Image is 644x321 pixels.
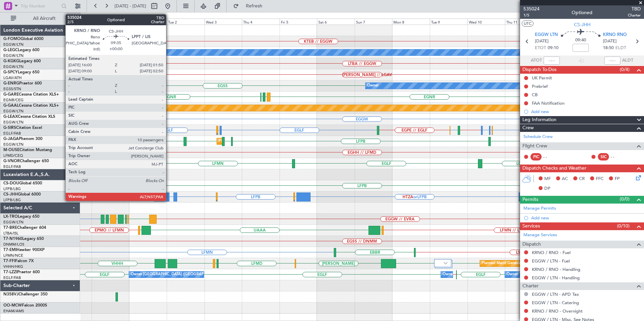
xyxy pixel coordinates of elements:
[3,186,21,191] a: LFPB/LBG
[355,19,392,25] div: Sun 7
[598,153,609,160] div: SIC
[507,270,518,280] div: Owner
[3,37,43,41] a: G-FOMOGlobal 6000
[622,57,633,64] span: ALDT
[572,9,592,16] div: Optioned
[3,75,22,80] a: LGAV/ATH
[3,237,44,241] a: T7-N1960Legacy 650
[3,120,24,125] a: EGGW/LTN
[240,4,268,8] span: Refresh
[3,70,18,74] span: G-SPCY
[532,291,579,297] a: EGGW / LTN - APD Tax
[532,92,538,98] div: CB
[3,81,19,85] span: G-ENRG
[548,45,558,51] span: 09:10
[3,153,23,158] a: LFMD/CEQ
[575,37,586,44] span: 09:40
[579,176,585,182] span: CR
[628,5,641,12] span: TBD
[617,222,630,229] span: (0/10)
[3,148,20,152] span: M-OUSE
[522,21,534,27] button: UTC
[3,59,41,63] a: G-KGKGLegacy 600
[18,16,71,21] span: All Aircraft
[522,196,538,204] span: Permits
[596,176,604,182] span: FFC
[3,275,21,280] a: EGLF/FAB
[3,215,18,219] span: LX-TRO
[3,198,21,203] a: LFPB/LBG
[3,159,49,163] a: G-VNORChallenger 650
[3,248,44,252] a: T7-EMIHawker 900XP
[544,176,551,182] span: MF
[3,48,39,52] a: G-LEGCLegacy 600
[3,42,24,47] a: EGGW/LTN
[3,98,24,103] a: EGNR/CEG
[532,266,580,272] a: KRNO / RNO - Handling
[532,83,548,89] div: Prebrief
[130,13,141,19] div: [DATE]
[444,262,448,264] img: arrow-gray.svg
[523,134,553,140] a: Schedule Crew
[3,104,59,108] a: G-GAALCessna Citation XLS+
[82,13,93,19] div: [DATE]
[3,270,17,274] span: T7-LZZI
[3,181,19,185] span: CS-DOU
[3,81,42,85] a: G-ENRGPraetor 600
[3,37,21,41] span: G-FOMO
[280,19,317,25] div: Fri 5
[603,45,614,51] span: 18:50
[615,176,620,182] span: FP
[531,109,641,114] div: Add new
[3,309,24,314] a: EHAM/AMS
[443,270,454,280] div: Owner
[3,148,52,152] a: M-OUSECitation Mustang
[468,19,505,25] div: Wed 10
[611,154,626,160] div: - -
[3,104,19,108] span: G-GAAL
[530,153,542,160] div: PIC
[21,1,59,11] input: Trip Number
[3,292,47,296] a: N358VJChallenger 350
[543,154,558,160] div: - -
[3,109,24,114] a: EGGW/LTN
[3,192,41,197] a: CS-JHHGlobal 6000
[603,38,617,45] span: [DATE]
[532,308,583,314] a: KRNO / RNO - Overnight
[392,19,430,25] div: Mon 8
[3,192,18,197] span: CS-JHH
[523,5,540,12] span: 535024
[3,70,39,74] a: G-SPCYLegacy 650
[535,45,546,51] span: ETOT
[3,137,42,141] a: G-JAGAPhenom 300
[204,19,242,25] div: Wed 3
[522,165,586,172] span: Dispatch Checks and Weather
[620,66,630,73] span: (0/4)
[3,237,22,241] span: T7-N1960
[544,185,550,192] span: DP
[482,258,537,269] div: Planned Maint Geneva (Cointrin)
[522,116,556,124] span: Leg Information
[574,21,590,28] span: CS-JHH
[3,126,42,130] a: G-SIRSCitation Excel
[3,93,59,97] a: G-GARECessna Citation XLS+
[615,45,626,51] span: ELDT
[532,250,571,255] a: KRNO / RNO - Fuel
[535,38,549,45] span: [DATE]
[3,259,15,263] span: T7-FFI
[505,19,543,25] div: Thu 11
[532,275,580,281] a: EGGW / LTN - Handling
[3,226,46,230] a: T7-BREChallenger 604
[3,53,24,58] a: EGGW/LTN
[367,81,379,91] div: Owner
[532,258,570,264] a: EGGW / LTN - Fuel
[532,75,552,81] div: UK Permit
[230,1,270,11] button: Refresh
[522,66,556,74] span: Dispatch To-Dos
[3,231,19,236] a: LTBA/ISL
[522,124,534,132] span: Crew
[115,3,146,9] span: [DATE] - [DATE]
[620,195,630,203] span: (0/0)
[3,59,19,63] span: G-KGKG
[3,248,17,252] span: T7-EMI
